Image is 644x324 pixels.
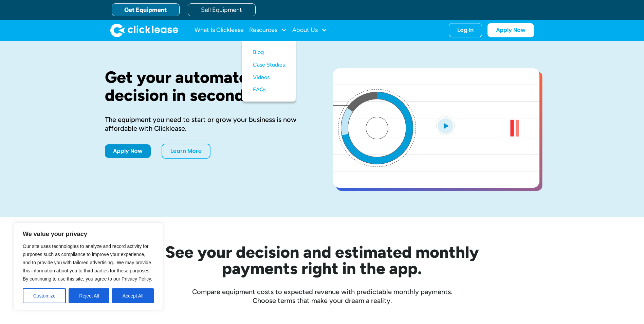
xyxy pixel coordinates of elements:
div: We value your privacy [14,223,163,310]
p: We value your privacy [23,230,154,238]
a: FAQs [253,84,285,96]
a: Apply Now [105,144,151,158]
span: Our site uses technologies to analyze and record activity for purposes such as compliance to impr... [23,244,152,282]
button: Accept All [112,288,154,303]
button: Customize [23,288,66,303]
h1: Get your automated decision in seconds. [105,68,311,104]
a: Videos [253,71,285,84]
img: Blue play button logo on a light blue circular background [436,116,455,135]
div: About Us [292,23,327,37]
a: Sell Equipment [188,3,256,16]
div: Resources [249,23,287,37]
a: Get Equipment [112,3,180,16]
a: What Is Clicklease [195,23,244,37]
a: Apply Now [487,23,534,37]
a: Case Studies [253,59,285,71]
a: open lightbox [333,68,539,188]
a: home [110,23,178,37]
div: Log In [457,27,474,34]
nav: Resources [242,41,296,102]
a: Blog [253,46,285,59]
div: The equipment you need to start or grow your business is now affordable with Clicklease. [105,115,311,133]
a: Learn More [162,144,210,159]
div: Compare equipment costs to expected revenue with predictable monthly payments. Choose terms that ... [105,287,539,305]
button: Reject All [69,288,109,303]
img: Clicklease logo [110,23,178,37]
h2: See your decision and estimated monthly payments right in the app. [132,244,512,276]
